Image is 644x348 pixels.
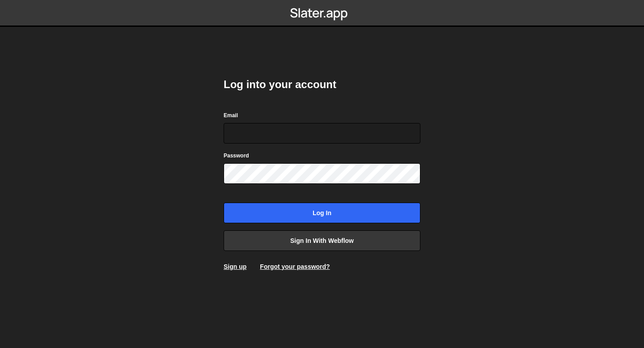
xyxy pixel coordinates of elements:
a: Sign in with Webflow [224,230,420,251]
label: Email [224,111,238,120]
h2: Log into your account [224,77,420,92]
a: Sign up [224,263,246,270]
a: Forgot your password? [260,263,330,270]
input: Log in [224,203,420,223]
label: Password [224,151,249,160]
